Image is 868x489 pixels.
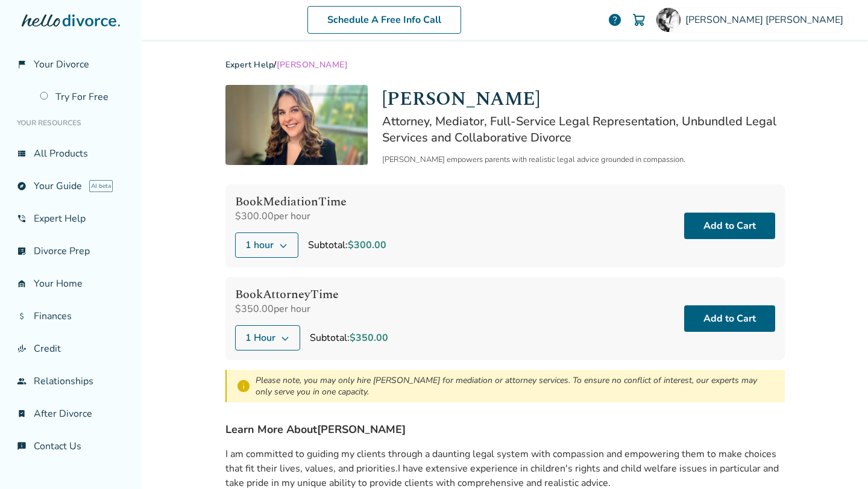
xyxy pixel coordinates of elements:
[808,431,868,489] iframe: Chat Widget
[17,279,27,288] span: garage_home
[608,13,622,27] a: help
[656,8,681,32] img: Rahj Watson
[684,213,775,239] button: Add to Cart
[17,149,27,158] span: view_list
[225,447,776,475] span: I am committed to guiding my clients through a daunting legal system with compassion and empoweri...
[685,13,848,26] span: [PERSON_NAME] [PERSON_NAME]
[89,180,113,192] span: AI beta
[307,6,461,34] a: Schedule A Free Info Call
[17,409,27,419] span: bookmark_check
[310,331,388,345] div: Subtotal:
[17,311,27,321] span: attach_money
[10,205,132,232] a: phone_in_talkExpert Help
[235,302,388,316] div: $350.00 per hour
[235,287,388,302] h4: Book Attorney Time
[225,422,785,437] h4: Learn More About [PERSON_NAME]
[10,51,132,78] a: flag_2Your Divorce
[17,344,27,354] span: finance_mode
[10,400,132,428] a: bookmark_checkAfter Divorce
[17,214,27,223] span: phone_in_talk
[225,85,368,165] img: Lauren Nonnemaker
[308,238,386,252] div: Subtotal:
[632,13,646,27] img: Cart
[245,331,275,345] span: 1 Hour
[10,270,132,297] a: garage_homeYour Home
[33,83,132,111] a: Try For Free
[17,441,27,451] span: chat_info
[17,181,27,191] span: explore
[382,154,785,165] div: [PERSON_NAME] empowers parents with realistic legal advice grounded in compassion.
[235,210,386,223] div: $300.00 per hour
[348,238,386,252] span: $300.00
[235,194,386,210] h4: Book Mediation Time
[10,432,132,460] a: chat_infoContact Us
[10,172,132,200] a: exploreYour GuideAI beta
[34,58,89,71] span: Your Divorce
[382,85,785,113] h1: [PERSON_NAME]
[17,376,27,386] span: group
[10,140,132,167] a: view_listAll Products
[10,335,132,363] a: finance_modeCredit
[10,302,132,330] a: attach_moneyFinances
[10,367,132,395] a: groupRelationships
[245,238,274,252] span: 1 hour
[350,331,388,344] span: $350.00
[382,113,785,146] h2: Attorney, Mediator, Full-Service Legal Representation, Unbundled Legal Services and Collaborative...
[236,379,251,393] span: info
[225,59,785,70] div: /
[235,325,300,350] button: 1 Hour
[10,237,132,265] a: list_alt_checkDivorce Prep
[10,111,132,135] li: Your Resources
[235,232,298,258] button: 1 hour
[256,375,775,397] div: Please note, you may only hire [PERSON_NAME] for mediation or attorney services. To ensure no con...
[17,60,27,69] span: flag_2
[17,246,27,256] span: list_alt_check
[684,305,775,332] button: Add to Cart
[277,59,348,70] span: [PERSON_NAME]
[225,59,274,70] a: Expert Help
